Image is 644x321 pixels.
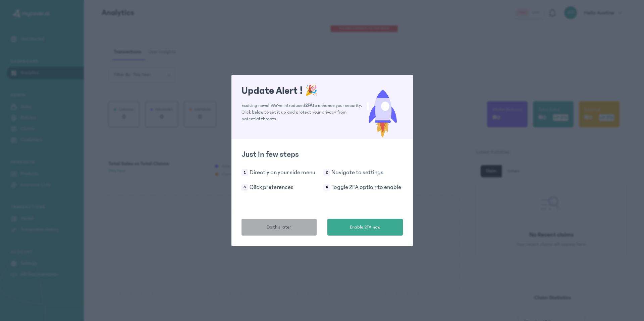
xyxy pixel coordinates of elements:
span: 4 [323,184,330,191]
p: Navigate to settings [331,168,383,177]
h1: Update Alert ! [241,85,363,97]
button: Enable 2FA now [327,219,403,236]
span: Do this later [267,224,291,231]
p: Toggle 2FA option to enable [331,183,401,192]
p: Exciting news! We've introduced to enhance your security. Click below to set it up and protect yo... [241,102,363,122]
span: Enable 2FA now [350,224,380,231]
button: Do this later [241,219,317,236]
span: 🎉 [305,85,317,97]
p: Directly on your side menu [250,168,315,177]
span: 2 [323,169,330,176]
span: 3 [241,184,248,191]
span: 1 [241,169,248,176]
p: Click preferences [250,183,293,192]
h2: Just in few steps [241,149,403,160]
span: 2FA [305,103,313,108]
